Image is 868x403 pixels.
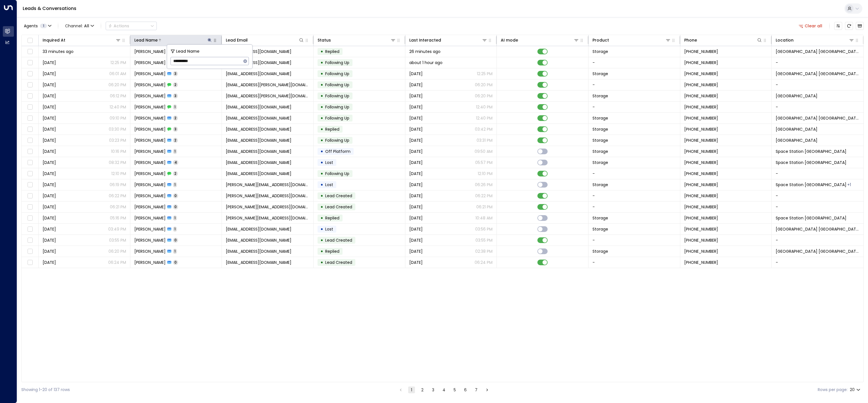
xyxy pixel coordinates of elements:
[325,137,349,143] span: Following Up
[419,386,426,393] button: Go to page 2
[173,82,178,87] span: 2
[772,102,863,112] td: -
[320,58,323,67] div: •
[325,237,352,243] span: Lead Created
[776,160,846,165] span: Space Station Wakefield
[40,24,47,28] span: 1
[109,237,126,243] p: 03:55 PM
[43,260,56,265] span: Sep 16, 2025
[134,215,166,221] span: Emma Wray
[320,169,323,178] div: •
[84,24,89,28] span: All
[134,237,166,243] span: Emma Stockbridge
[23,5,76,12] a: Leads & Conversations
[462,386,469,393] button: Go to page 6
[24,24,38,28] span: Agents
[478,171,493,176] p: 12:10 PM
[776,215,846,221] span: Space Station Wakefield
[26,192,34,200] span: Toggle select row
[772,168,863,179] td: -
[134,204,166,210] span: Emma Wray
[43,37,65,44] div: Inquired At
[226,60,291,65] span: gemmarollinson84@gmail.com
[684,248,718,254] span: +447736733504
[476,115,493,121] p: 12:40 PM
[226,248,291,254] span: 255Lichfieldrd@gmail.com
[776,93,817,99] span: Space Station Stirchley
[796,22,825,30] button: Clear all
[818,387,848,393] label: Rows per page:
[501,37,518,44] div: AI mode
[109,71,126,77] p: 06:01 AM
[592,149,608,154] span: Storage
[772,257,863,268] td: -
[589,57,680,68] td: -
[684,260,718,265] span: +447736733504
[409,126,423,132] span: Oct 02, 2025
[26,148,34,155] span: Toggle select row
[776,37,854,44] div: Location
[226,137,291,143] span: emma.j772@icloud.com
[226,215,309,221] span: emmalou.wray8@gmail.com
[43,237,56,243] span: Sep 17, 2025
[43,93,56,99] span: Sep 27, 2025
[834,22,842,30] button: Customize
[684,115,718,121] span: +447777111710
[592,182,608,188] span: Storage
[409,115,423,121] span: Oct 02, 2025
[320,91,323,101] div: •
[475,215,493,221] p: 10:48 AM
[226,160,291,165] span: emmaorme@hotmail.co.uk
[684,82,718,88] span: +447968913931
[320,202,323,212] div: •
[409,60,443,65] span: about 1 hour ago
[173,104,177,109] span: 1
[226,37,248,44] div: Lead Email
[684,126,718,132] span: +447890393157
[592,93,608,99] span: Storage
[325,248,339,254] span: Replied
[173,71,178,76] span: 3
[409,160,423,165] span: Sep 29, 2025
[109,126,126,132] p: 03:30 PM
[26,137,34,144] span: Toggle select row
[320,191,323,201] div: •
[409,237,423,243] span: Sep 17, 2025
[776,182,846,188] span: Space Station Wakefield
[845,22,853,30] span: Refresh
[684,237,718,243] span: +447736733504
[592,37,609,44] div: Product
[475,260,493,265] p: 06:24 PM
[43,49,74,54] span: 33 minutes ago
[772,235,863,246] td: -
[325,215,339,221] span: Replied
[325,182,333,188] span: Lost
[320,246,323,256] div: •
[134,171,166,176] span: Emma Sharp
[409,37,441,44] div: Last Interacted
[473,386,480,393] button: Go to page 7
[134,71,166,77] span: Gemma Rollinson
[134,160,166,165] span: Emma Sharp
[110,204,126,210] p: 06:21 PM
[856,22,864,30] button: Archived Leads
[26,237,34,244] span: Toggle select row
[43,204,56,210] span: Sep 18, 2025
[684,193,718,199] span: +447817527973
[26,181,34,188] span: Toggle select row
[173,171,178,176] span: 2
[108,82,126,88] p: 06:20 PM
[325,260,352,265] span: Lead Created
[409,226,423,232] span: Sep 27, 2025
[110,60,126,65] p: 12:25 PM
[776,248,859,254] span: Space Station Kings Heath
[320,180,323,190] div: •
[173,138,178,143] span: 2
[226,226,291,232] span: 255Lichfieldrd@gmail.com
[776,37,794,44] div: Location
[43,149,56,154] span: Sep 29, 2025
[173,204,178,209] span: 0
[409,171,423,176] span: Sep 20, 2025
[320,135,323,145] div: •
[173,127,178,131] span: 3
